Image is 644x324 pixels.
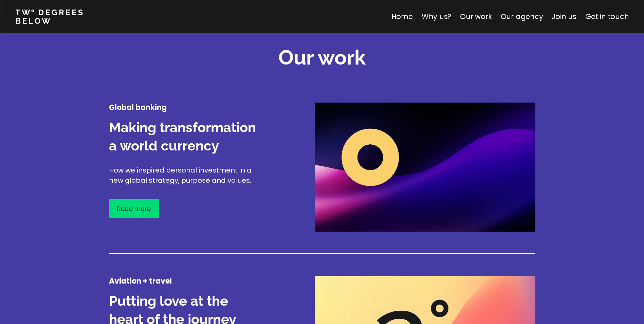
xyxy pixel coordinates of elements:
h3: Making transformation a world currency [109,118,265,155]
a: Our agency [500,12,543,21]
a: Why us? [421,12,451,21]
h4: Aviation + travel [109,276,265,286]
a: Get in touch [585,12,629,21]
a: Our work [460,12,492,21]
a: Global bankingMaking transformation a world currencyHow we inspired personal investment in a new ... [109,103,535,273]
a: Home [391,12,412,21]
p: How we inspired personal investment in a new global strategy, purpose and values. [109,165,265,185]
p: Read more [117,204,151,213]
h2: Our work [278,44,366,71]
h4: Global banking [109,103,265,113]
a: Join us [552,12,576,21]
